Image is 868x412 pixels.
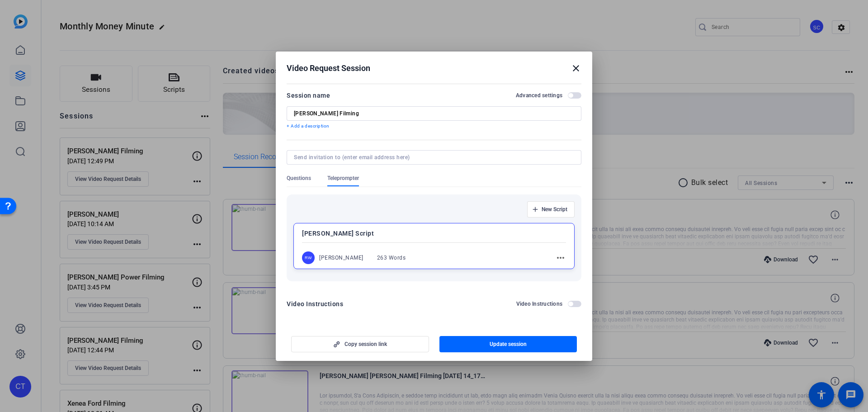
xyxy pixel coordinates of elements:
p: [PERSON_NAME] Script [302,228,566,239]
span: New Script [542,206,567,213]
mat-icon: close [571,63,581,74]
div: Video Request Session [287,63,581,74]
mat-icon: more_horiz [555,252,566,263]
div: Session name [287,90,330,101]
p: + Add a description [287,123,581,130]
span: Copy session link [344,341,387,348]
div: RW [302,251,315,264]
input: Enter Session Name [294,110,574,117]
span: Teleprompter [327,175,359,182]
button: New Script [527,201,575,218]
h2: Advanced settings [516,92,562,99]
div: Video Instructions [287,298,343,309]
span: Questions [287,175,311,182]
span: Update session [490,341,527,348]
button: Update session [439,336,577,352]
div: [PERSON_NAME] [319,254,363,261]
input: Send invitation to (enter email address here) [294,154,571,161]
div: 263 Words [377,254,406,261]
h2: Video Instructions [516,300,563,308]
button: Copy session link [291,336,429,352]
